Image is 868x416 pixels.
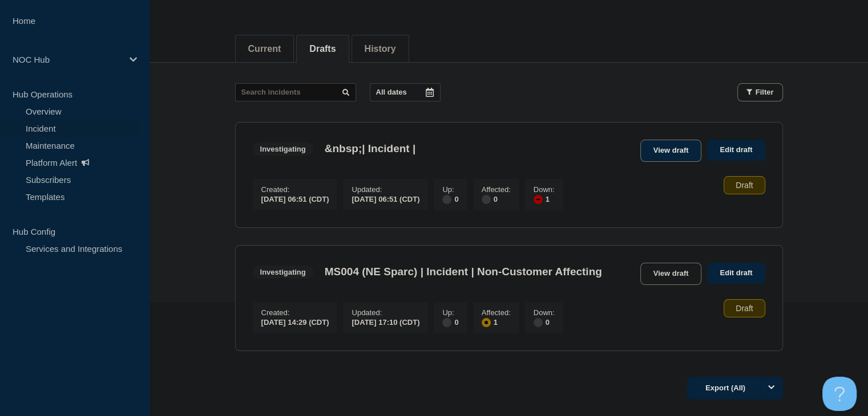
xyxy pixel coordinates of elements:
div: 0 [534,317,555,327]
span: Investigating [253,142,313,156]
a: View draft [640,140,702,162]
div: Draft [724,299,765,317]
p: Updated : [352,308,419,317]
p: Affected : [482,308,511,317]
button: Current [248,44,281,54]
div: disabled [482,195,491,204]
div: 0 [482,194,511,204]
div: [DATE] 06:51 (CDT) [261,194,329,203]
div: down [534,195,543,204]
p: All dates [376,88,407,96]
div: Draft [724,176,765,194]
a: Edit draft [707,140,765,161]
p: Up : [442,308,458,317]
button: Filter [737,83,783,101]
div: disabled [534,318,543,327]
input: Search incidents [235,83,356,101]
button: Export (All) [687,377,783,399]
span: Filter [756,88,774,96]
a: Edit draft [707,263,765,284]
a: View draft [640,263,702,285]
p: NOC Hub [13,55,122,64]
p: Down : [534,185,555,194]
div: affected [482,318,491,327]
p: Created : [261,185,329,194]
p: Up : [442,185,458,194]
p: Created : [261,308,329,317]
button: Options [760,377,783,399]
div: [DATE] 14:29 (CDT) [261,317,329,327]
p: Updated : [352,185,419,194]
h3: &nbsp;| Incident | [325,142,415,155]
button: All dates [370,83,441,101]
div: 0 [442,194,458,204]
div: disabled [442,318,451,327]
p: Affected : [482,185,511,194]
div: 0 [442,317,458,327]
button: Drafts [309,44,336,54]
div: [DATE] 06:51 (CDT) [352,194,419,203]
div: 1 [482,317,511,327]
h3: MS004 (NE Sparc) | Incident | Non-Customer Affecting [325,266,602,278]
iframe: Help Scout Beacon - Open [822,377,857,411]
p: Down : [534,308,555,317]
button: History [365,44,396,54]
div: [DATE] 17:10 (CDT) [352,317,419,327]
div: disabled [442,195,451,204]
div: 1 [534,194,555,204]
span: Investigating [253,266,313,279]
